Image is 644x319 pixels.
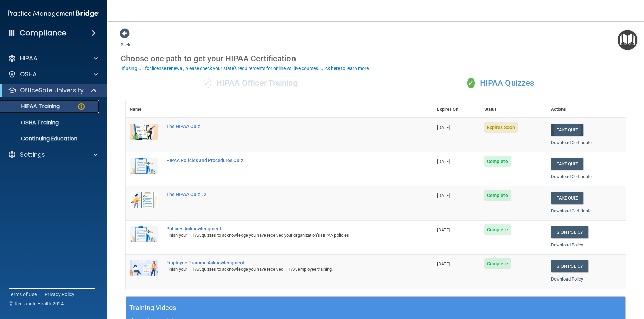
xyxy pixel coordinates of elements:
th: Expires On [433,101,480,118]
div: Policies Acknowledgment [166,226,399,231]
span: Complete [484,156,511,167]
span: Complete [484,258,511,269]
span: Complete [484,190,511,201]
a: HIPAA [8,54,98,62]
div: HIPAA Policies and Procedures Quiz [166,158,399,163]
div: Choose one path to get your HIPAA Certification [121,49,631,68]
a: Sign Policy [551,260,588,272]
p: OSHA [20,70,37,78]
div: Employee Training Acknowledgment [166,260,399,265]
th: Actions [547,101,626,118]
a: Back [121,34,130,47]
div: Finish your HIPAA quizzes to acknowledge you have received HIPAA employee training. [166,265,399,273]
div: Finish your HIPAA quizzes to acknowledge you have received your organization’s HIPAA policies. [166,231,399,239]
span: ✓ [204,78,211,88]
a: Privacy Policy [45,291,75,298]
a: Download Certificate [551,140,592,145]
span: Complete [484,224,511,235]
iframe: Drift Widget Chat Controller [528,271,636,298]
span: [DATE] [437,193,450,198]
a: Download Certificate [551,174,592,179]
a: Download Policy [551,242,583,247]
a: Terms of Use [9,291,37,298]
a: OfficeSafe University [8,86,97,94]
p: HIPAA [20,54,37,62]
button: Take Quiz [551,124,583,136]
p: Settings [20,151,45,159]
button: Take Quiz [551,158,583,170]
a: Settings [8,151,98,159]
span: Ⓒ Rectangle Health 2024 [9,300,64,307]
p: OfficeSafe University [20,86,84,94]
button: Take Quiz [551,192,583,204]
a: Download Certificate [551,208,592,213]
th: Name [126,101,162,118]
a: Sign Policy [551,226,588,238]
span: [DATE] [437,261,450,266]
div: The HIPAA Quiz #2 [166,192,399,197]
button: Open Resource Center [618,30,637,50]
th: Status [480,101,547,118]
div: If using CE for license renewal, please check your state's requirements for online vs. live cours... [122,66,370,71]
div: The HIPAA Quiz [166,124,399,129]
span: [DATE] [437,125,450,130]
div: HIPAA Officer Training [126,73,376,93]
span: ✓ [467,78,475,88]
span: [DATE] [437,159,450,164]
p: HIPAA Training [4,103,60,110]
h4: Compliance [20,28,66,38]
p: OSHA Training [4,119,59,126]
img: PMB logo [8,7,99,20]
p: Continuing Education [4,135,96,142]
h5: Training Videos [129,302,176,314]
button: If using CE for license renewal, please check your state's requirements for online vs. live cours... [121,65,371,72]
a: OSHA [8,70,98,78]
span: Expires Soon [484,122,518,133]
img: warning-circle.0cc9ac19.png [77,102,86,111]
div: HIPAA Quizzes [376,73,626,93]
span: [DATE] [437,227,450,232]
